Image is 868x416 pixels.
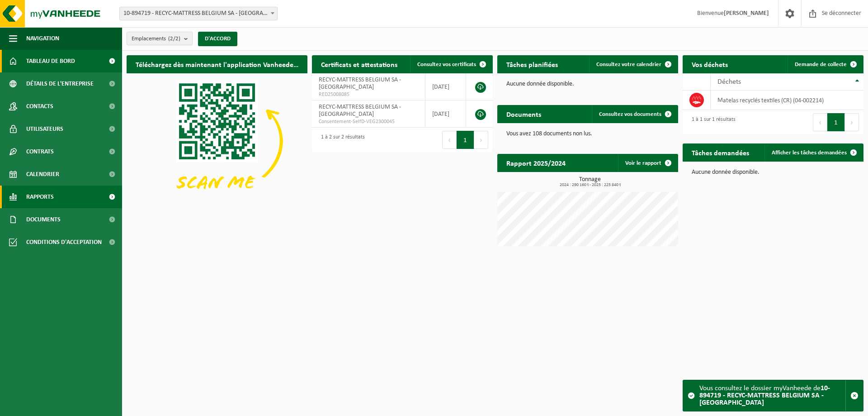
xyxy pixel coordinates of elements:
button: Précédent [442,131,457,149]
font: 10-894719 - RECYC-MATTRESS BELGIUM SA - [GEOGRAPHIC_DATA] [123,10,294,17]
a: Consultez vos certificats [410,55,492,73]
font: Contacts [26,103,53,110]
font: Consentement-SelfD-VEG2300045 [319,119,395,124]
font: [DATE] [432,84,449,91]
span: 10-894719 - RECYC-MATTRESS BELGIUM SA - SAINT-GILLES [119,7,278,20]
font: Matelas recyclés textiles (CR) (04-002214) [717,97,824,104]
font: 1 [834,120,838,126]
font: Consultez vos certificats [417,62,476,67]
font: Rapport 2025/2024 [506,160,566,167]
a: Voir le rapport [618,154,677,172]
font: Tonnage [579,176,601,183]
font: Documents [26,216,61,223]
font: 1 à 1 sur 1 résultats [692,117,736,122]
font: Tableau de bord [26,58,75,65]
font: Tâches demandées [692,150,749,157]
button: 1 [827,113,845,131]
font: RECYC-MATTRESS BELGIUM SA - [GEOGRAPHIC_DATA] [319,77,401,91]
font: Documents [506,111,541,119]
font: [PERSON_NAME] [724,10,769,17]
button: Suivant [474,131,488,149]
font: Déchets [717,78,741,86]
font: Aucune donnée disponible. [692,169,759,176]
font: [DATE] [432,111,449,118]
font: Vous consultez le dossier myVanheede de [699,385,821,392]
font: 1 [463,137,467,144]
font: Voir le rapport [625,160,661,166]
font: Se déconnecter [822,10,861,17]
font: Rapports [26,194,54,201]
font: 1 à 2 sur 2 résultats [321,134,365,140]
button: Précédent [813,113,827,131]
font: Vos déchets [692,62,728,69]
font: Certificats et attestations [321,62,397,69]
font: 2024 : 290 160 t - 2025 : 225 840 t [560,182,621,187]
font: Consultez votre calendrier [596,62,661,67]
font: Afficher les tâches demandées [772,150,847,156]
button: 1 [457,131,474,149]
font: Contrats [26,148,54,155]
a: Afficher les tâches demandées [764,143,863,162]
a: Consultez vos documents [592,105,677,123]
font: Utilisateurs [26,126,63,133]
button: Emplacements(2/2) [127,32,193,45]
font: Consultez vos documents [599,111,661,117]
button: D'ACCORD [198,32,237,46]
font: Tâches planifiées [506,62,558,69]
span: 10-894719 - RECYC-MATTRESS BELGIUM SA - SAINT-GILLES [120,7,277,20]
font: Navigation [26,35,59,42]
font: Vous avez 108 documents non lus. [506,130,592,137]
font: Emplacements [132,36,166,42]
font: Conditions d'acceptation [26,239,102,246]
font: Aucune donnée disponible. [506,81,574,87]
font: D'ACCORD [205,36,231,42]
font: Calendrier [26,171,59,178]
font: RED25008085 [319,92,349,97]
font: Demande de collecte [795,62,847,67]
font: Bienvenue [697,10,724,17]
font: RECYC-MATTRESS BELGIUM SA - [GEOGRAPHIC_DATA] [319,104,401,118]
font: Détails de l'entreprise [26,81,94,87]
a: Consultez votre calendrier [589,55,677,73]
font: (2/2) [168,36,180,42]
font: 10-894719 - RECYC-MATTRESS BELGIUM SA - [GEOGRAPHIC_DATA] [699,385,830,406]
button: Suivant [845,113,859,131]
img: Téléchargez l'application VHEPlus [127,73,307,209]
a: Demande de collecte [788,55,863,73]
font: Téléchargez dès maintenant l'application Vanheede+ ! [136,62,301,69]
